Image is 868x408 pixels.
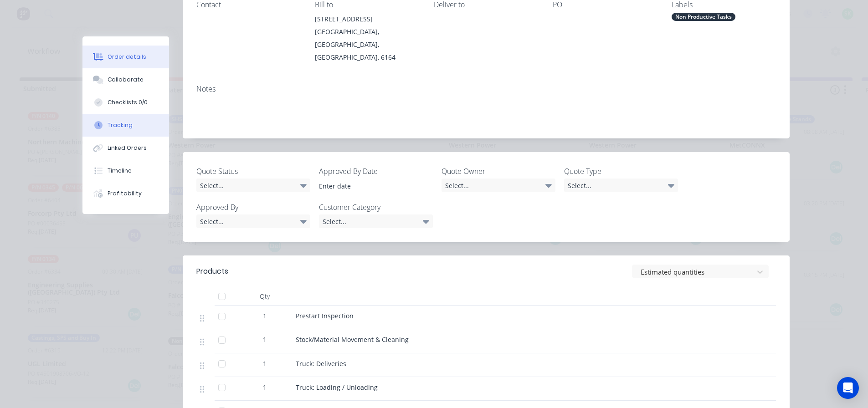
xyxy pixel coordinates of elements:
button: Collaborate [82,68,169,91]
span: 1 [263,382,267,392]
div: Profitability [108,189,142,198]
div: Open Intercom Messenger [837,377,859,399]
div: Select... [564,178,678,192]
div: [STREET_ADDRESS][GEOGRAPHIC_DATA], [GEOGRAPHIC_DATA], [GEOGRAPHIC_DATA], 6164 [315,13,419,64]
div: Select... [196,178,310,192]
button: Linked Orders [82,137,169,159]
button: Order details [82,46,169,68]
div: Deliver to [434,0,538,9]
label: Customer Category [319,202,433,213]
label: Quote Status [196,166,310,177]
div: [STREET_ADDRESS] [315,13,419,25]
div: Contact [196,0,301,9]
span: 1 [263,311,267,321]
div: Labels [672,0,776,9]
div: Select... [196,214,310,228]
span: Prestart Inspection [296,311,354,320]
button: Tracking [82,114,169,137]
div: Tracking [108,121,133,129]
div: Products [196,266,228,277]
div: Notes [196,85,776,93]
div: Bill to [315,0,419,9]
span: Truck: Deliveries [296,359,346,368]
input: Enter date [313,179,426,193]
button: Timeline [82,159,169,182]
div: Checklists 0/0 [108,98,148,107]
div: Non Productive Tasks [672,13,735,21]
div: Order details [108,53,146,61]
span: Stock/Material Movement & Cleaning [296,335,409,344]
button: Profitability [82,182,169,205]
span: Truck: Loading / Unloading [296,383,378,392]
button: Checklists 0/0 [82,91,169,114]
div: Linked Orders [108,144,147,152]
div: [GEOGRAPHIC_DATA], [GEOGRAPHIC_DATA], [GEOGRAPHIC_DATA], 6164 [315,25,419,64]
span: 1 [263,335,267,344]
label: Quote Type [564,166,678,177]
span: 1 [263,359,267,368]
div: Qty [237,287,292,306]
div: Collaborate [108,76,144,84]
label: Quote Owner [442,166,555,177]
div: PO [553,0,657,9]
div: Select... [442,178,555,192]
label: Approved By Date [319,166,433,177]
div: Timeline [108,167,132,175]
div: Select... [319,214,433,228]
label: Approved By [196,202,310,213]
